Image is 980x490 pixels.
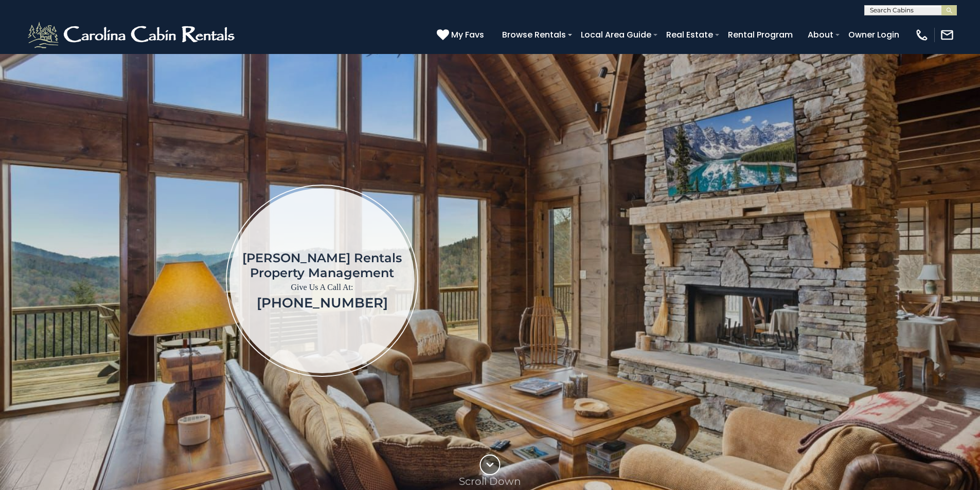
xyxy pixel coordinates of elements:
a: About [803,26,839,44]
p: Give Us A Call At: [242,280,402,295]
img: mail-regular-white.png [940,28,954,42]
a: Owner Login [843,26,904,44]
img: phone-regular-white.png [915,28,929,42]
a: Browse Rentals [497,26,571,44]
span: My Favs [451,28,484,41]
a: [PHONE_NUMBER] [257,295,388,311]
a: Rental Program [723,26,798,44]
a: My Favs [437,28,487,42]
img: White-1-2.png [26,20,239,50]
a: Real Estate [661,26,718,44]
iframe: New Contact Form [584,84,920,477]
p: Scroll Down [459,475,521,487]
h1: [PERSON_NAME] Rentals Property Management [242,250,402,280]
a: Local Area Guide [576,26,656,44]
